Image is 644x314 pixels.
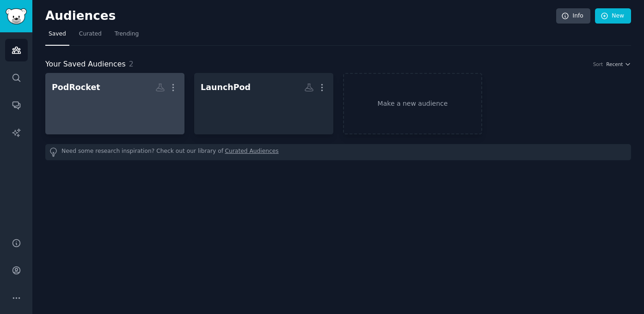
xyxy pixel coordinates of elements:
span: Your Saved Audiences [45,59,126,70]
div: LaunchPod [201,82,251,93]
span: 2 [129,60,134,68]
a: Curated [76,27,105,46]
a: Trending [111,27,142,46]
div: Sort [593,61,603,67]
a: Make a new audience [343,73,482,134]
span: Recent [606,61,623,67]
a: Saved [45,27,69,46]
div: Need some research inspiration? Check out our library of [45,144,631,160]
button: Recent [606,61,631,67]
a: Curated Audiences [225,147,279,157]
a: Info [556,8,590,24]
h2: Audiences [45,9,556,24]
span: Saved [49,30,66,38]
img: GummySearch logo [6,8,27,24]
span: Trending [115,30,139,38]
div: PodRocket [52,82,100,93]
a: LaunchPod [194,73,333,134]
a: PodRocket [45,73,184,134]
a: New [595,8,631,24]
span: Curated [79,30,102,38]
